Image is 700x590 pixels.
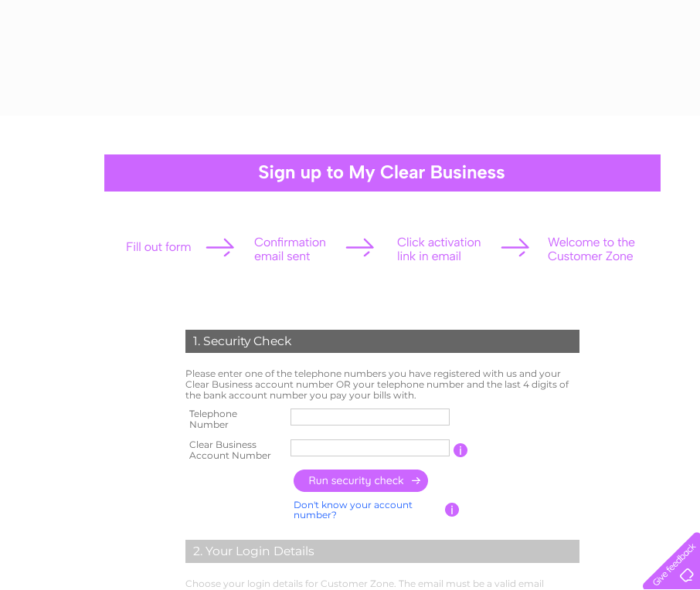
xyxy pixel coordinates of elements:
a: Don't know your account number? [294,499,413,521]
td: Please enter one of the telephone numbers you have registered with us and your Clear Business acc... [182,365,583,404]
input: Information [445,503,460,517]
div: 1. Security Check [185,330,579,353]
div: 2. Your Login Details [185,540,579,563]
th: Clear Business Account Number [182,435,287,466]
input: Information [454,443,468,457]
th: Telephone Number [182,404,287,435]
